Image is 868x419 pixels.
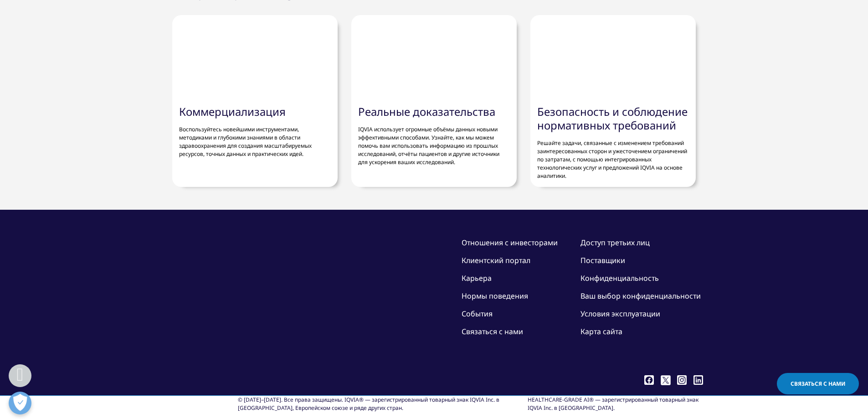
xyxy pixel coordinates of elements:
font: IQVIA использует огромные объёмы данных новыми эффективными способами. Узнайте, как мы можем помо... [358,125,499,166]
a: Коммерциализация [179,104,286,119]
a: Карта сайта [580,326,622,336]
font: HEALTHCARE-GRADE AI® — зарегистрированный товарный знак IQVIA Inc. в [GEOGRAPHIC_DATA]. [528,396,699,412]
button: Открыть настройки [9,392,31,414]
a: Связаться с нами [462,326,523,336]
a: Отношения с инвесторами [462,238,558,248]
font: Связаться с нами [791,380,845,388]
a: Связаться с нами [777,373,859,394]
a: Поставщики [580,255,625,265]
a: События [462,309,493,319]
a: Безопасность и соблюдение нормативных требований [537,104,688,133]
a: Конфиденциальность [580,273,659,283]
a: Реальные доказательства [358,104,495,119]
font: Ваш выбор конфиденциальности [580,291,701,301]
font: Решайте задачи, связанные с изменением требований заинтересованных сторон и ужесточением ограниче... [537,139,687,180]
a: Клиентский портал [462,255,530,265]
a: Доступ третьих лиц [580,238,650,248]
a: Карьера [462,273,492,283]
font: © [DATE]–[DATE]. Все права защищены. IQVIA® — зарегистрированный товарный знак IQVIA Inc. в [GEOG... [238,396,499,412]
font: Воспользуйтесь новейшими инструментами, методиками и глубокими знаниями в области здравоохранения... [179,125,312,158]
a: Ваш выбор конфиденциальности [580,291,703,301]
a: Нормы поведения [462,291,528,301]
a: Условия эксплуатации [580,309,660,319]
